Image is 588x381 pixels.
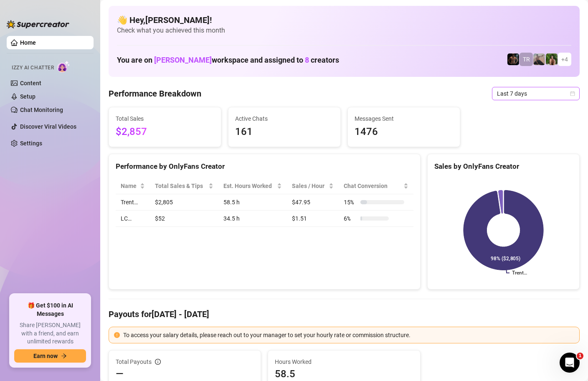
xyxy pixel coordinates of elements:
h4: 👋 Hey, [PERSON_NAME] ! [117,14,571,26]
span: Total Sales [116,114,214,123]
span: arrow-right [61,353,67,359]
span: 6 % [344,214,357,223]
a: Settings [20,140,42,147]
div: To access your salary details, please reach out to your manager to set your hourly rate or commis... [123,330,574,340]
span: 1476 [355,124,453,140]
div: Performance by OnlyFans Creator [116,161,413,172]
a: Discover Viral Videos [20,123,76,130]
span: 1 [577,353,583,359]
img: LC [533,53,545,65]
span: Last 7 days [497,87,575,100]
button: Earn nowarrow-right [14,349,86,363]
td: $2,805 [150,194,218,211]
td: $1.51 [287,211,339,227]
td: $52 [150,211,218,227]
img: Trent [507,53,519,65]
span: Chat Conversion [344,181,401,190]
img: AI Chatter [57,61,70,73]
a: Content [20,80,41,86]
span: [PERSON_NAME] [154,56,212,64]
span: Name [121,181,138,190]
a: Home [20,39,36,46]
span: Messages Sent [355,114,453,123]
td: Trent… [116,194,150,211]
div: Sales by OnlyFans Creator [434,161,573,172]
span: — [116,367,124,381]
h1: You are on workspace and assigned to creators [117,56,339,65]
img: logo-BBDzfeDw.svg [7,20,69,28]
th: Sales / Hour [287,178,339,194]
span: $2,857 [116,124,214,140]
span: Hours Worked [275,357,413,366]
span: calendar [570,91,575,96]
img: Nathaniel [546,53,558,65]
a: Chat Monitoring [20,107,63,113]
span: Total Payouts [116,357,152,366]
td: 34.5 h [218,211,287,227]
h4: Performance Breakdown [109,88,201,99]
span: Check what you achieved this month [117,26,571,35]
span: exclamation-circle [114,332,120,338]
div: Est. Hours Worked [223,181,275,190]
span: Active Chats [235,114,334,123]
span: Total Sales & Tips [155,181,206,190]
th: Name [116,178,150,194]
span: + 4 [561,55,568,64]
td: 58.5 h [218,194,287,211]
span: 8 [305,56,309,64]
text: Trent… [512,270,527,276]
span: Izzy AI Chatter [12,64,54,72]
span: Earn now [33,353,58,359]
th: Total Sales & Tips [150,178,218,194]
h4: Payouts for [DATE] - [DATE] [109,308,580,320]
span: 58.5 [275,367,413,381]
iframe: Intercom live chat [560,353,580,373]
td: $47.95 [287,194,339,211]
span: info-circle [155,359,161,365]
span: Share [PERSON_NAME] with a friend, and earn unlimited rewards [14,321,86,346]
span: 161 [235,124,334,140]
a: Setup [20,93,35,100]
td: LC… [116,211,150,227]
span: 15 % [344,198,357,207]
span: Sales / Hour [292,181,327,190]
span: 🎁 Get $100 in AI Messages [14,302,86,318]
th: Chat Conversion [339,178,413,194]
span: TR [523,55,530,64]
